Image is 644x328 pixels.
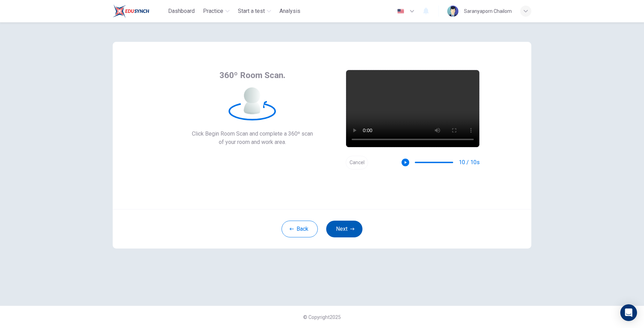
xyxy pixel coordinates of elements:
[303,314,341,320] span: © Copyright 2025
[326,221,362,237] button: Next
[192,130,313,138] span: Click Begin Room Scan and complete a 360º scan
[279,7,300,15] span: Analysis
[282,221,318,237] button: Back
[200,5,232,17] button: Practice
[459,158,480,167] span: 10 / 10s
[396,9,405,14] img: en
[113,4,165,18] a: Train Test logo
[113,4,149,18] img: Train Test logo
[203,7,223,15] span: Practice
[219,70,285,81] span: 360º Room Scan.
[620,304,637,321] div: Open Intercom Messenger
[165,5,197,17] button: Dashboard
[235,5,274,17] button: Start a test
[238,7,265,15] span: Start a test
[277,5,303,17] button: Analysis
[447,6,458,17] img: Profile picture
[464,7,512,15] div: Saranyaporn Chailom
[168,7,195,15] span: Dashboard
[346,156,368,169] button: Cancel
[192,138,313,146] span: of your room and work area.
